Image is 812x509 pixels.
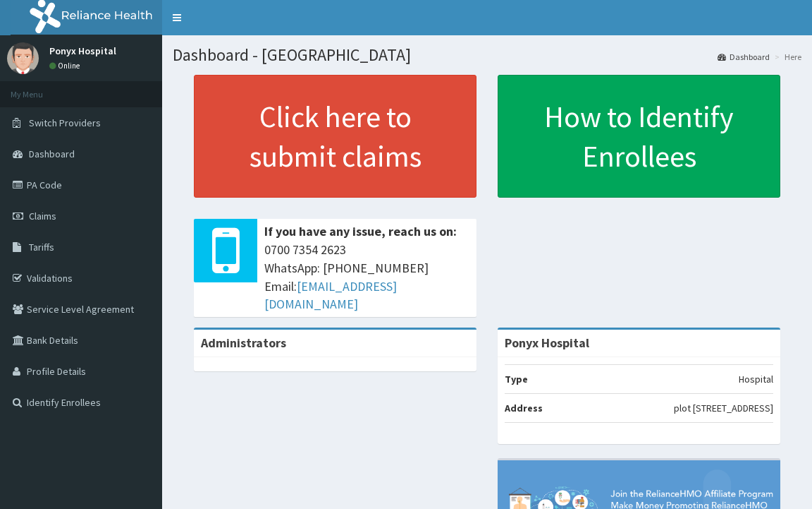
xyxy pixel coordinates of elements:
span: Tariffs [29,241,54,253]
b: If you have any issue, reach us on: [264,223,457,239]
b: Administrators [201,335,286,351]
li: Here [771,51,801,63]
h1: Dashboard - [GEOGRAPHIC_DATA] [173,46,801,64]
a: Click here to submit claims [194,75,476,198]
p: plot [STREET_ADDRESS] [674,401,773,415]
span: 0700 7354 2623 WhatsApp: [PHONE_NUMBER] Email: [264,241,469,313]
a: How to Identify Enrollees [498,75,780,198]
a: [EMAIL_ADDRESS][DOMAIN_NAME] [264,278,397,313]
b: Type [505,373,528,385]
p: Hospital [739,372,773,386]
span: Dashboard [29,148,75,160]
a: Dashboard [718,51,770,63]
img: User Image [7,42,39,74]
p: Ponyx Hospital [49,46,116,56]
span: Switch Providers [29,116,101,129]
span: Claims [29,210,56,222]
a: Online [49,61,83,71]
b: Address [505,402,543,414]
strong: Ponyx Hospital [505,335,589,351]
